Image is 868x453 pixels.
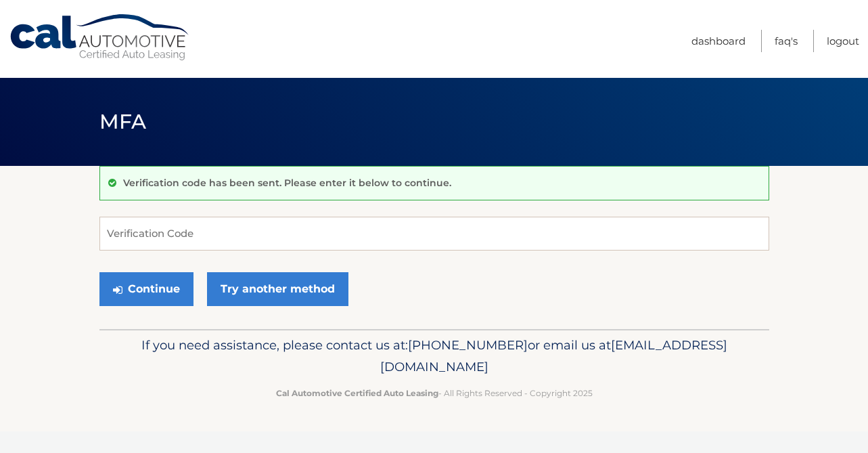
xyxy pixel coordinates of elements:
a: Logout [827,30,859,52]
strong: Cal Automotive Certified Auto Leasing [276,388,438,398]
span: [EMAIL_ADDRESS][DOMAIN_NAME] [380,337,727,374]
span: MFA [99,109,147,134]
input: Verification Code [99,217,769,251]
p: If you need assistance, please contact us at: or email us at [108,335,760,378]
a: FAQ's [775,30,798,52]
p: Verification code has been sent. Please enter it below to continue. [123,177,451,189]
p: - All Rights Reserved - Copyright 2025 [108,386,760,400]
button: Continue [99,272,193,306]
a: Cal Automotive [9,14,191,62]
span: [PHONE_NUMBER] [408,337,528,353]
a: Try another method [207,272,348,306]
a: Dashboard [691,30,746,52]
